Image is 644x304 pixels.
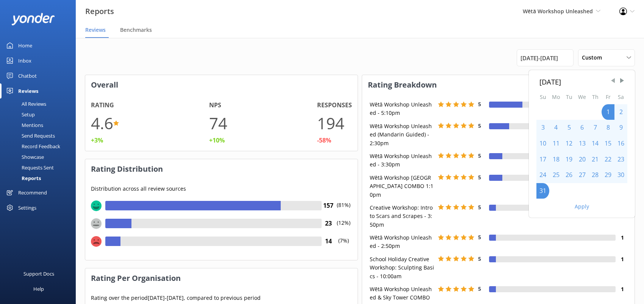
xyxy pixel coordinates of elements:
div: Sat Aug 02 2025 [614,104,627,120]
div: Fri Aug 22 2025 [602,152,614,168]
div: Mentions [5,120,43,130]
abbr: Sunday [540,93,546,100]
h3: Rating Breakdown [362,75,635,95]
abbr: Friday [606,93,611,100]
div: Home [18,38,32,53]
div: Wētā Workshop Unleashed - 3:30pm [368,152,436,169]
div: Wētā Workshop Unleashed - 2:50pm [368,233,436,251]
a: Requests Sent [5,162,76,173]
p: (7%) [335,237,352,254]
abbr: Saturday [618,93,624,100]
a: Reports [5,173,76,183]
span: 5 [478,100,481,108]
div: Send Requests [5,130,55,141]
abbr: Monday [552,93,560,100]
div: Wētā Workshop Unleashed - 5:10pm [368,100,436,118]
abbr: Wednesday [578,93,586,100]
abbr: Tuesday [566,93,572,100]
div: +3% [91,136,103,146]
div: Showcase [5,152,44,162]
div: Tue Aug 12 2025 [563,136,575,152]
abbr: Thursday [592,93,599,100]
div: Wed Aug 13 2025 [575,136,589,152]
span: Previous Month [609,77,617,85]
div: Wed Aug 27 2025 [575,167,589,183]
h3: Overall [85,75,358,95]
span: Reviews [85,26,106,34]
span: Benchmarks [120,26,152,34]
div: Mon Aug 04 2025 [549,120,563,136]
h1: 74 [209,110,227,136]
div: Setup [5,109,35,120]
h3: Reports [85,5,114,17]
p: Rating over the period [DATE] - [DATE] , compared to previous period [91,294,352,302]
div: Tue Aug 26 2025 [563,167,575,183]
div: Thu Aug 14 2025 [589,136,602,152]
span: [DATE] - [DATE] [521,53,558,63]
div: Help [33,281,44,296]
div: Reports [5,173,41,183]
div: Recommend [18,185,47,200]
div: Wed Aug 06 2025 [575,120,589,136]
div: Creative Workshop: Intro to Scars and Scrapes - 3:50pm [368,204,436,229]
div: Fri Aug 29 2025 [602,167,614,183]
span: 5 [478,152,481,159]
h1: 194 [317,110,344,136]
div: Sun Aug 10 2025 [536,136,549,152]
span: 5 [478,233,481,241]
span: 5 [478,122,481,129]
div: Fri Aug 08 2025 [602,120,614,136]
h4: 14 [322,237,335,246]
span: Next Month [618,77,626,85]
div: Sun Aug 24 2025 [536,167,549,183]
h3: Rating Distribution [85,159,358,179]
a: Setup [5,109,76,120]
div: Settings [18,200,36,215]
div: Inbox [18,53,31,68]
h4: 1 [616,255,629,263]
span: Wētā Workshop Unleashed [523,8,593,15]
p: (81%) [335,201,352,219]
p: (12%) [335,219,352,237]
div: Wētā Workshop Unleashed (Mandarin Guided) - 2:30pm [368,122,436,147]
div: Sat Aug 09 2025 [614,120,627,136]
div: Sat Aug 16 2025 [614,136,627,152]
div: Sun Aug 17 2025 [536,152,549,168]
h4: 157 [322,201,335,211]
div: Wētā Workshop [GEOGRAPHIC_DATA] COMBO 1:10pm [368,174,436,199]
span: Custom [582,53,606,62]
div: School Holiday Creative Workshop: Sculpting Basics - 10:00am [368,255,436,280]
div: All Reviews [5,99,46,109]
div: [DATE] [539,76,624,87]
h4: 23 [322,219,335,229]
div: Sat Aug 23 2025 [614,152,627,168]
div: Sat Aug 30 2025 [614,167,627,183]
span: 5 [478,285,481,292]
div: Requests Sent [5,162,54,173]
div: Tue Aug 19 2025 [563,152,575,168]
div: Sun Aug 31 2025 [536,183,549,199]
button: Apply [575,204,589,209]
div: Fri Aug 01 2025 [602,104,614,120]
div: Mon Aug 11 2025 [549,136,563,152]
div: Record Feedback [5,141,60,152]
div: -58% [317,136,331,146]
p: Distribution across all review sources [91,185,352,193]
h1: 4.6 [91,110,113,136]
div: Thu Aug 28 2025 [589,167,602,183]
h4: Rating [91,100,114,110]
span: 5 [478,174,481,181]
div: Sun Aug 03 2025 [536,120,549,136]
h4: Responses [317,100,352,110]
div: Reviews [18,83,38,99]
div: Mon Aug 25 2025 [549,167,563,183]
div: Tue Aug 05 2025 [563,120,575,136]
div: +10% [209,136,225,146]
h4: 1 [616,233,629,242]
a: All Reviews [5,99,76,109]
img: yonder-white-logo.png [11,13,55,25]
div: Support Docs [23,266,54,281]
a: Showcase [5,152,76,162]
a: Record Feedback [5,141,76,152]
h4: NPS [209,100,221,110]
